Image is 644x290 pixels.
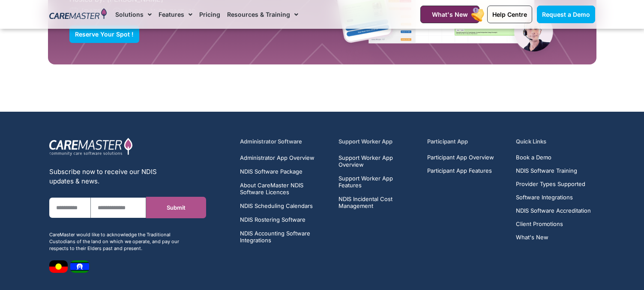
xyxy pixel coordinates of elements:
a: Support Worker App Overview [338,154,417,168]
span: Reserve Your Spot ! [75,31,134,37]
span: Request a Demo [542,11,590,18]
a: Software Integrations [516,194,591,201]
span: Book a Demo [516,154,551,161]
a: NDIS Scheduling Calendars [240,202,329,209]
a: NDIS Incidental Cost Management [338,195,417,209]
a: Reserve Your Spot ! [69,25,139,43]
a: What's New [420,6,479,23]
span: Submit [167,205,186,211]
a: Support Worker App Features [338,175,417,189]
img: image 7 [49,260,68,273]
a: Help Centre [487,6,532,23]
a: Provider Types Supported [516,181,591,187]
span: Administrator App Overview [240,154,315,161]
span: NDIS Software Package [240,168,303,175]
div: Subscribe now to receive our NDIS updates & news. [49,167,188,186]
span: What's New [432,11,468,18]
a: NDIS Software Package [240,168,329,175]
a: Administrator App Overview [240,154,329,161]
h5: Administrator Software [240,137,329,146]
a: Book a Demo [516,154,591,161]
span: Software Integrations [516,194,573,201]
a: NDIS Accounting Software Integrations [240,230,329,244]
span: NDIS Scheduling Calendars [240,202,313,209]
a: Client Promotions [516,221,591,227]
img: image 8 [70,260,89,273]
span: NDIS Software Training [516,168,577,174]
a: About CareMaster NDIS Software Licences [240,182,329,195]
h5: Quick Links [516,137,595,146]
button: Submit [146,197,206,218]
span: Help Centre [492,11,527,18]
a: Participant App Overview [427,154,494,161]
a: NDIS Software Accreditation [516,208,591,214]
a: NDIS Software Training [516,168,591,174]
form: New Form [49,197,188,227]
div: CareMaster would like to acknowledge the Traditional Custodians of the land on which we operate, ... [49,231,188,252]
a: Participant App Features [427,168,494,174]
a: NDIS Rostering Software [240,216,329,223]
span: NDIS Rostering Software [240,216,306,223]
h5: Support Worker App [338,137,417,146]
span: Participant App Features [427,168,492,174]
h5: Participant App [427,137,506,146]
img: CareMaster Logo Part [49,137,133,156]
a: Request a Demo [537,6,595,23]
span: Client Promotions [516,221,563,227]
img: CareMaster Logo [49,8,107,21]
span: What's New [516,234,548,241]
span: Provider Types Supported [516,181,585,187]
a: What's New [516,234,591,241]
